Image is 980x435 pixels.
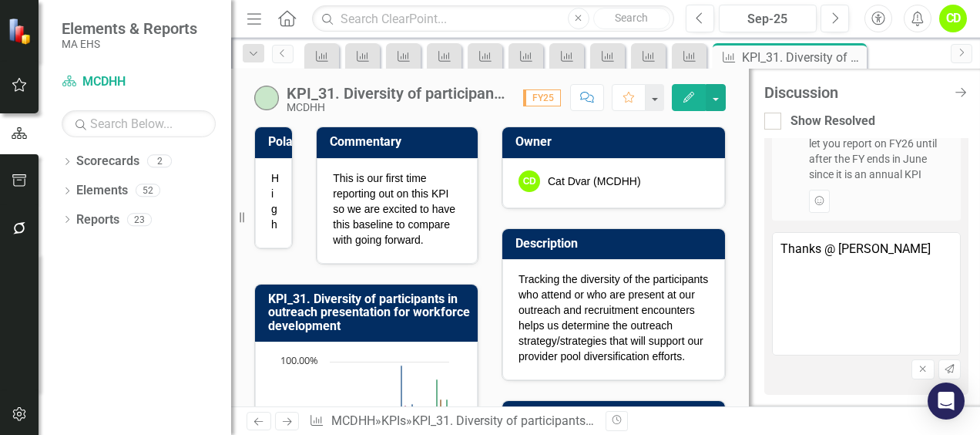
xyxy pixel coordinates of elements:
a: KPIs [381,413,406,428]
g: Increase in Participants Under 40 Target, bar series 2 of 12 with 7 bars. [338,379,438,431]
path: FY27, 45. Inc. in BIPOC participants Target. [440,400,442,431]
div: 52 [136,184,160,197]
div: 2 [147,155,172,168]
h3: Commentary [330,135,470,149]
a: Scorecards [76,153,139,170]
textarea: Thanks @ [PERSON_NAME] [772,232,961,356]
a: Elements [76,182,128,200]
div: KPI_31. Diversity of participants in outreach presentation for workforce development [742,48,863,67]
div: KPI_31. Diversity of participants in outreach presentation for workforce development [287,85,508,102]
input: Search Below... [62,110,216,137]
div: CD [519,170,540,192]
g: Inc. in BIPOC participants Target, bar series 6 of 12 with 7 bars. [338,400,441,431]
span: FY25 [523,89,561,106]
img: On-track [254,86,279,110]
span: Elements & Reports [62,19,197,38]
path: FY25, 50. Increase in Participants Under 40 Target. [401,396,404,431]
img: ClearPoint Strategy [8,17,35,44]
div: 23 [127,213,152,226]
a: Reports [76,211,119,229]
a: MCDHH [331,413,375,428]
span: High [271,172,279,231]
a: MCDHH [62,73,216,91]
span: Search [615,12,648,24]
p: Tracking the diversity of the participants who attend or who are present at our outreach and recr... [519,271,709,364]
div: KPI_31. Diversity of participants in outreach presentation for workforce development [412,413,869,428]
path: FY25, 38.47. Inc. in identities other than heterosexual Actual. [411,404,414,431]
div: Cat Dvar (MCDHH) [548,174,641,189]
g: Inc. in identities other than heterosexual Target, bar series 12 of 12 with 7 bars. [338,400,448,431]
button: Search [593,8,670,29]
p: This is our first time reporting out on this KPI so we are excited to have this baseline to compa... [333,170,461,248]
h3: Owner [515,135,717,149]
h3: KPI_31. Diversity of participants in outreach presentation for workforce development [268,292,470,333]
path: FY25, 36.92. Inc. in BIPOC participants Actual. [404,406,407,431]
button: Sep-25 [719,5,817,32]
div: Show Resolved [790,113,875,130]
div: Discussion [764,84,945,101]
path: FY27, 75. Increase in Participants Under 40 Target. [436,379,438,431]
button: CD [939,5,967,32]
h3: Description [515,237,717,251]
div: MCDHH [287,102,508,113]
div: Open Intercom Messenger [928,383,965,420]
input: Search ClearPoint... [312,5,674,32]
div: » » [309,413,594,430]
h3: Polarity [268,135,310,149]
text: 100.00% [280,353,318,367]
path: FY27, 45. Inc. in identities other than heterosexual Target. [446,400,448,431]
small: MA EHS [62,38,197,50]
path: FY25, 95.38. Increase in Participants Under 40 Actual. [401,366,403,431]
div: Sep-25 [724,10,811,29]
